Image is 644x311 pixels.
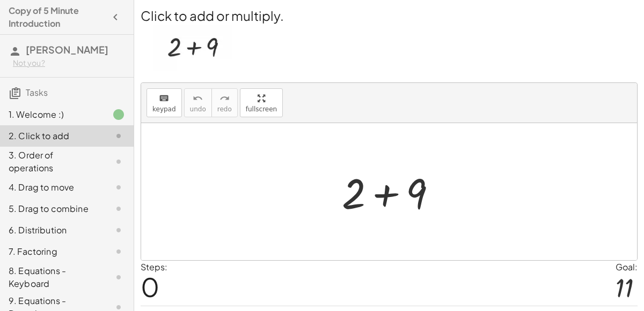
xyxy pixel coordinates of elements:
i: Task not started. [112,181,125,194]
label: Steps: [141,261,167,272]
div: 2. Click to add [9,130,95,142]
i: undo [193,92,203,105]
i: redo [219,92,230,105]
i: Task finished. [112,108,125,121]
button: fullscreen [240,88,283,117]
span: redo [217,105,232,113]
i: Task not started. [112,130,125,142]
span: 0 [141,270,159,303]
i: Task not started. [112,245,125,258]
div: 8. Equations - Keyboard [9,264,95,290]
h4: Copy of 5 Minute Introduction [9,4,106,30]
div: Goal: [616,261,638,274]
i: Task not started. [112,155,125,168]
button: redoredo [211,88,238,117]
span: keypad [152,105,176,113]
span: [PERSON_NAME] [26,43,108,56]
h2: Click to add or multiply. [141,6,638,25]
i: keyboard [159,92,169,105]
span: undo [190,105,206,113]
i: Task not started. [112,202,125,215]
span: Tasks [26,87,48,98]
span: fullscreen [246,105,277,113]
img: acc24cad2d66776ab3378aca534db7173dae579742b331bb719a8ca59f72f8de.webp [153,25,232,71]
div: 1. Welcome :) [9,108,95,121]
div: 7. Factoring [9,245,95,258]
div: 6. Distribution [9,224,95,237]
button: keyboardkeypad [147,88,182,117]
div: 5. Drag to combine [9,202,95,215]
div: 3. Order of operations [9,149,95,175]
div: Not you? [13,58,125,69]
i: Task not started. [112,224,125,237]
button: undoundo [184,88,212,117]
div: 4. Drag to move [9,181,95,194]
i: Task not started. [112,271,125,284]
